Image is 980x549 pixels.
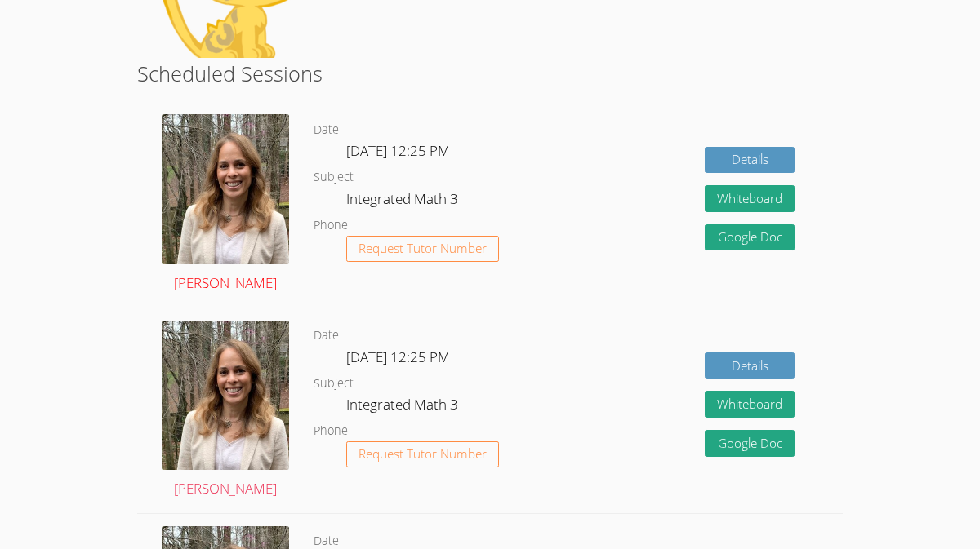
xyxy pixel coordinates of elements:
[346,141,450,160] span: [DATE] 12:25 PM
[314,325,339,346] dt: Date
[346,188,461,215] dd: Integrated Math 3
[346,348,450,366] span: [DATE] 12:25 PM
[705,430,795,457] a: Google Doc
[162,114,289,264] img: avatar.png
[705,224,795,251] a: Google Doc
[346,236,499,263] button: Request Tutor Number
[162,114,289,294] a: [PERSON_NAME]
[359,242,487,255] span: Request Tutor Number
[346,393,461,421] dd: Integrated Math 3
[346,441,499,468] button: Request Tutor Number
[705,147,795,174] a: Details
[137,58,843,89] h2: Scheduled Sessions
[705,185,795,212] button: Whiteboard
[314,421,348,441] dt: Phone
[705,391,795,418] button: Whiteboard
[705,352,795,379] a: Details
[162,321,289,501] a: [PERSON_NAME]
[359,448,487,460] span: Request Tutor Number
[314,120,339,140] dt: Date
[314,374,354,394] dt: Subject
[314,215,348,236] dt: Phone
[162,321,289,471] img: avatar.png
[314,167,354,188] dt: Subject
